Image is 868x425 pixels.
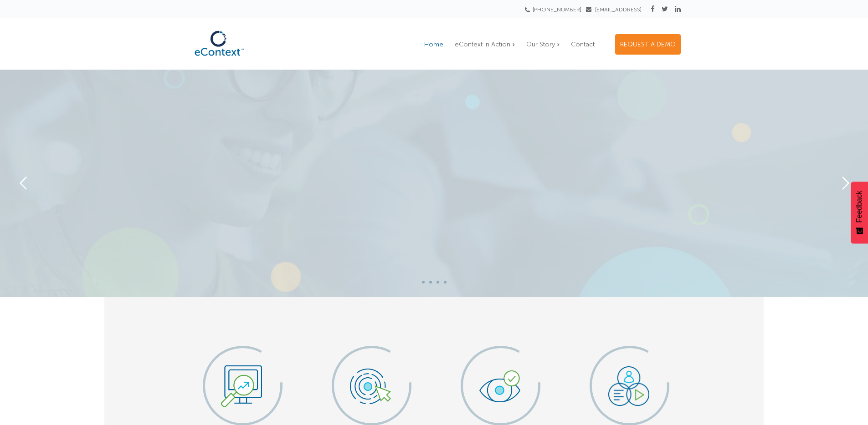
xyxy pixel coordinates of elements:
[187,26,251,61] img: eContext
[479,370,520,403] img: Personalize icon @2x
[350,369,391,404] img: Market icon @2x
[615,34,681,55] a: REQUEST A DEMO
[528,6,581,13] a: [PHONE_NUMBER]
[455,40,510,48] span: eContext In Action
[424,40,443,48] span: Home
[675,5,681,13] a: Linkedin
[571,40,595,48] span: Contact
[526,40,555,48] span: Our Story
[662,5,668,13] a: Twitter
[651,5,655,13] a: Facebook
[620,40,676,48] span: REQUEST A DEMO
[187,53,251,63] a: eContext
[855,191,863,223] span: Feedback
[586,6,642,13] a: [EMAIL_ADDRESS]
[221,365,262,407] img: SmarterSites icon @2x
[851,182,868,243] button: Feedback - Show survey
[608,366,649,406] img: Conduct icon @2x
[420,35,448,54] a: Home
[566,35,599,54] a: Contact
